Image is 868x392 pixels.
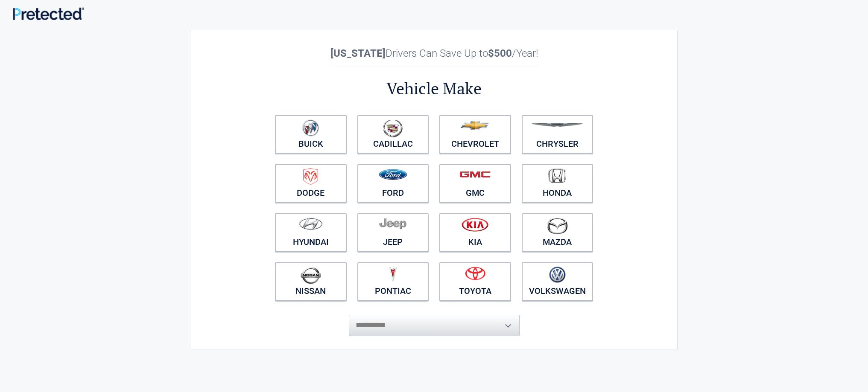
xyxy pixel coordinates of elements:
img: volkswagen [549,267,566,283]
a: Jeep [357,213,429,252]
a: Hyundai [275,213,347,252]
img: Main Logo [13,7,84,20]
a: Ford [357,164,429,203]
img: gmc [459,171,491,178]
img: toyota [465,267,485,280]
img: jeep [379,218,406,229]
a: Mazda [522,213,593,252]
a: GMC [439,164,511,203]
img: ford [379,169,407,180]
img: buick [302,119,319,136]
img: cadillac [383,119,403,137]
img: pontiac [389,267,397,283]
img: honda [548,168,566,183]
a: Honda [522,164,593,203]
img: chevrolet [461,121,489,130]
img: kia [462,218,488,232]
a: Chrysler [522,115,593,154]
a: Cadillac [357,115,429,154]
a: Chevrolet [439,115,511,154]
img: mazda [547,218,568,234]
a: Dodge [275,164,347,203]
a: Kia [439,213,511,252]
img: chrysler [531,123,583,127]
a: Volkswagen [522,262,593,301]
img: nissan [301,267,321,284]
h2: Drivers Can Save Up to /Year [270,47,599,59]
b: [US_STATE] [330,47,386,59]
a: Pontiac [357,262,429,301]
img: dodge [303,168,318,185]
h2: Vehicle Make [270,78,599,99]
b: $500 [488,47,512,59]
a: Nissan [275,262,347,301]
img: hyundai [299,218,323,230]
a: Buick [275,115,347,154]
a: Toyota [439,262,511,301]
